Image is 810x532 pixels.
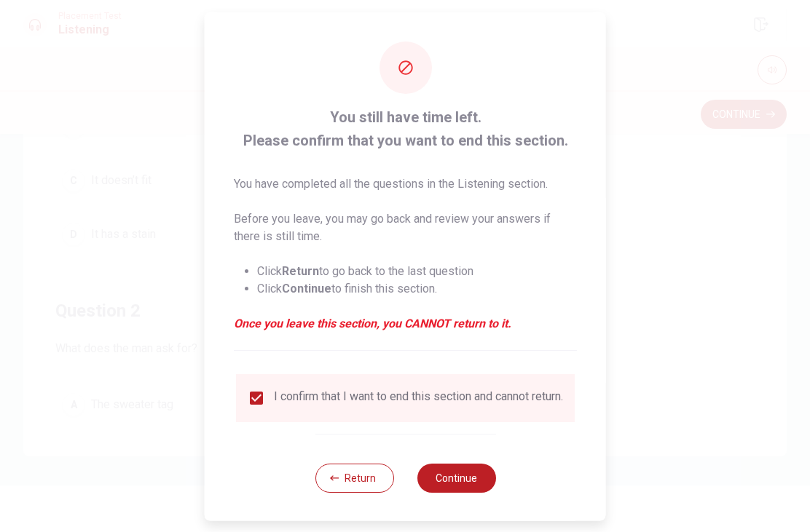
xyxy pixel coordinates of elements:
[274,389,563,406] div: I confirm that I want to end this section and cannot return.
[234,210,577,245] p: Before you leave, you may go back and review your answers if there is still time.
[234,175,577,192] p: You have completed all the questions in the Listening section.
[234,314,577,332] em: Once you leave this section, you CANNOT return to it.
[282,281,331,295] strong: Continue
[257,262,577,279] li: Click to go back to the last question
[417,463,495,492] button: Continue
[315,463,393,492] button: Return
[234,105,577,151] span: You still have time left. Please confirm that you want to end this section.
[282,263,319,277] strong: Return
[257,279,577,297] li: Click to finish this section.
